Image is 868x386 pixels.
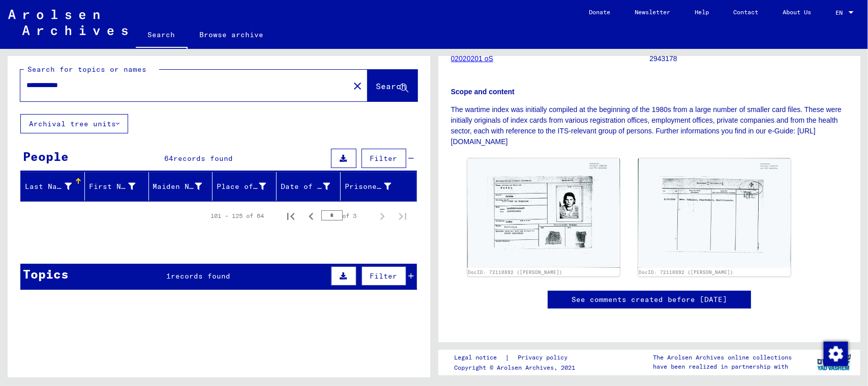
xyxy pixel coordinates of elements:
[23,147,69,166] div: People
[217,178,279,195] div: Place of Birth
[639,269,733,275] a: DocID: 72110892 ([PERSON_NAME])
[166,271,171,281] span: 1
[153,178,215,195] div: Maiden Name
[281,181,330,192] div: Date of Birth
[341,172,416,201] mat-header-cell: Prisoner #
[510,352,580,363] a: Privacy policy
[362,266,406,286] button: Filter
[281,206,301,226] button: First page
[451,88,515,96] b: Scope and content
[25,178,84,195] div: Last Name
[281,178,343,195] div: Date of Birth
[835,9,843,16] mat-select-trigger: EN
[89,178,148,195] div: First Name
[217,181,266,192] div: Place of Birth
[653,362,792,371] p: have been realized in partnership with
[173,154,233,163] span: records found
[277,172,341,201] mat-header-cell: Date of Birth
[171,271,230,281] span: records found
[345,181,392,192] div: Prisoner #
[638,158,791,268] img: 002.jpg
[370,271,398,281] span: Filter
[85,172,149,201] mat-header-cell: First Name
[653,353,792,362] p: The Arolsen Archives online collections
[649,53,848,64] p: 2943178
[451,104,848,147] p: The wartime index was initially compiled at the beginning of the 1980s from a large number of sma...
[347,75,368,96] button: Clear
[824,342,848,366] img: Zustimmung ändern
[213,172,277,201] mat-header-cell: Place of Birth
[467,158,620,268] img: 001.jpg
[301,206,321,226] button: Previous page
[468,269,562,275] a: DocID: 72110892 ([PERSON_NAME])
[8,10,128,35] img: Arolsen_neg.svg
[20,114,128,133] button: Archival tree units
[21,172,85,201] mat-header-cell: Last Name
[345,178,404,195] div: Prisoner #
[454,352,505,363] a: Legal notice
[153,181,202,192] div: Maiden Name
[393,206,413,226] button: Last page
[451,54,493,63] a: 02020201 oS
[376,81,407,91] span: Search
[321,211,372,220] div: of 3
[368,70,417,101] button: Search
[23,265,69,283] div: Topics
[89,181,136,192] div: First Name
[572,294,727,305] a: See comments created before [DATE]
[370,154,398,163] span: Filter
[136,22,188,49] a: Search
[815,349,853,375] img: yv_logo.png
[372,206,393,226] button: Next page
[188,22,276,47] a: Browse archive
[454,363,580,372] p: Copyright © Arolsen Archives, 2021
[164,154,173,163] span: 64
[27,65,146,74] mat-label: Search for topics or names
[351,80,364,92] mat-icon: close
[362,149,406,168] button: Filter
[25,181,72,192] div: Last Name
[211,211,264,220] div: 101 – 125 of 64
[454,352,580,363] div: |
[149,172,213,201] mat-header-cell: Maiden Name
